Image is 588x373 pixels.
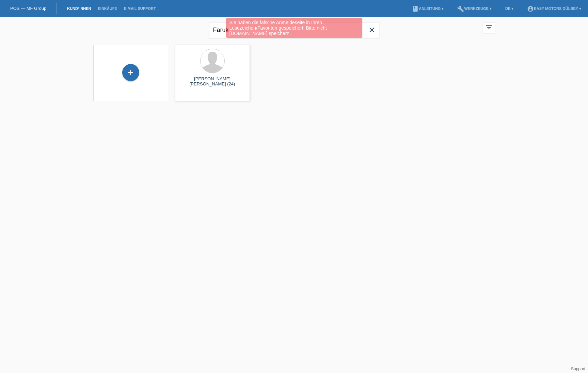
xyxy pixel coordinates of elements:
[485,23,493,31] i: filter_list
[571,367,585,371] a: Support
[412,5,419,12] i: book
[94,6,120,11] a: Einkäufe
[502,6,517,11] a: DE ▾
[121,6,159,11] a: E-Mail Support
[226,18,362,38] div: Sie haben die falsche Anmeldeseite in Ihren Lesezeichen/Favoriten gespeichert. Bitte nicht [DOMAI...
[64,6,94,11] a: Kund*innen
[123,67,139,78] div: Kund*in hinzufügen
[409,6,447,11] a: bookAnleitung ▾
[524,6,585,11] a: account_circleEasy Motors Gülbey ▾
[457,5,464,12] i: build
[527,5,534,12] i: account_circle
[454,6,495,11] a: buildWerkzeuge ▾
[180,76,244,87] div: [PERSON_NAME] [PERSON_NAME] (24)
[10,6,46,11] a: POS — MF Group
